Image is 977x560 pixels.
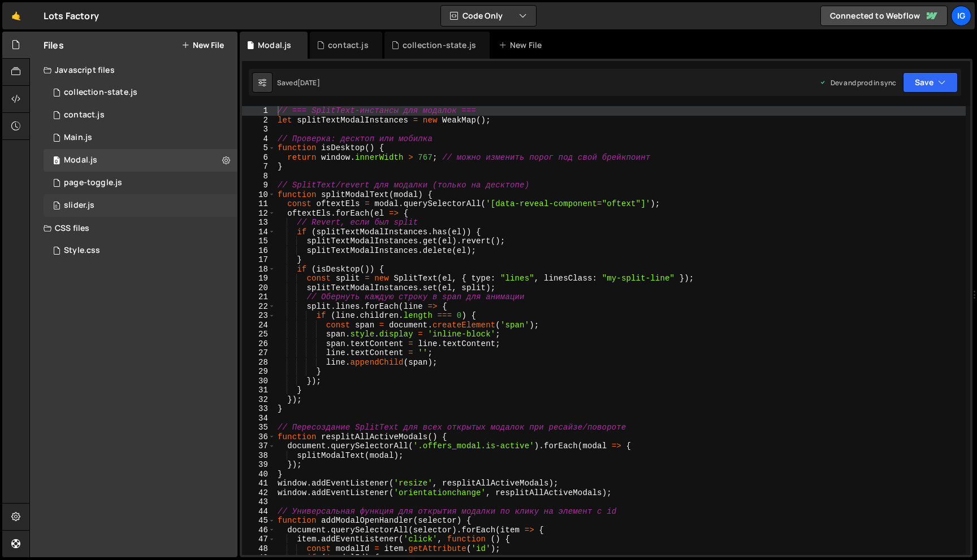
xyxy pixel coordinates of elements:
div: 13 [242,218,275,228]
div: 14475/43577.css [44,239,237,262]
div: 14 [242,228,275,237]
div: 14475/43546.js [44,172,237,194]
div: 29 [242,367,275,377]
h2: Files [44,39,64,51]
a: Connected to Webflow [820,6,948,26]
div: 43 [242,497,275,507]
div: Modal.js [64,155,97,165]
div: 33 [242,404,275,414]
button: Code Only [441,6,536,26]
div: Javascript files [30,59,237,81]
div: 46 [242,526,275,535]
div: 25 [242,330,275,339]
div: 15 [242,237,275,246]
div: collection-state.js [64,88,137,98]
div: 14475/43604.js [44,149,237,172]
div: 3 [242,125,275,134]
div: 31 [242,386,275,395]
div: Dev and prod in sync [819,78,896,88]
div: 6 [242,153,275,163]
div: 28 [242,358,275,368]
div: 12 [242,209,275,218]
div: 24 [242,321,275,330]
div: Modal.js [258,40,291,51]
div: 9 [242,181,275,190]
div: 36 [242,432,275,442]
div: New File [499,40,546,51]
div: 41 [242,479,275,488]
div: collection-state.js [403,40,476,51]
div: 35 [242,423,275,432]
div: 21 [242,292,275,302]
div: 26 [242,339,275,349]
div: 40 [242,470,275,479]
div: 47 [242,535,275,544]
div: 22 [242,302,275,312]
div: 30 [242,377,275,386]
div: Lots Factory [44,9,99,23]
div: Style.css [64,246,100,256]
div: Saved [277,78,320,88]
div: 16 [242,246,275,256]
button: New File [181,41,224,50]
div: 14475/37296.js [44,126,237,149]
div: Main.js [64,133,92,143]
div: contact.js [64,110,105,120]
div: 11 [242,199,275,209]
div: 48 [242,544,275,554]
div: 38 [242,451,275,461]
a: 🤙 [2,2,30,29]
div: 34 [242,414,275,423]
div: 42 [242,488,275,498]
div: 23 [242,311,275,321]
div: 32 [242,395,275,405]
div: 4 [242,134,275,144]
div: 18 [242,265,275,274]
div: 20 [242,283,275,293]
div: 27 [242,348,275,358]
div: page-toggle.js [64,178,122,188]
div: 14475/43711.js [44,194,237,217]
div: [DATE] [297,78,320,88]
div: 8 [242,172,275,181]
div: contact.js [328,40,369,51]
div: 5 [242,143,275,153]
div: 10 [242,190,275,200]
div: 37 [242,441,275,451]
div: slider.js [64,200,94,211]
div: 1 [242,106,275,116]
div: 45 [242,516,275,526]
div: 39 [242,460,275,470]
a: Ig [951,6,971,26]
div: 17 [242,255,275,265]
button: Save [903,72,958,93]
div: 14475/43786.js [44,81,237,104]
div: 44 [242,507,275,517]
div: CSS files [30,217,237,239]
span: 0 [53,157,60,166]
span: 0 [53,202,60,211]
div: 2 [242,116,275,125]
div: 19 [242,274,275,283]
div: 14475/43612.js [44,104,237,126]
div: 7 [242,162,275,172]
